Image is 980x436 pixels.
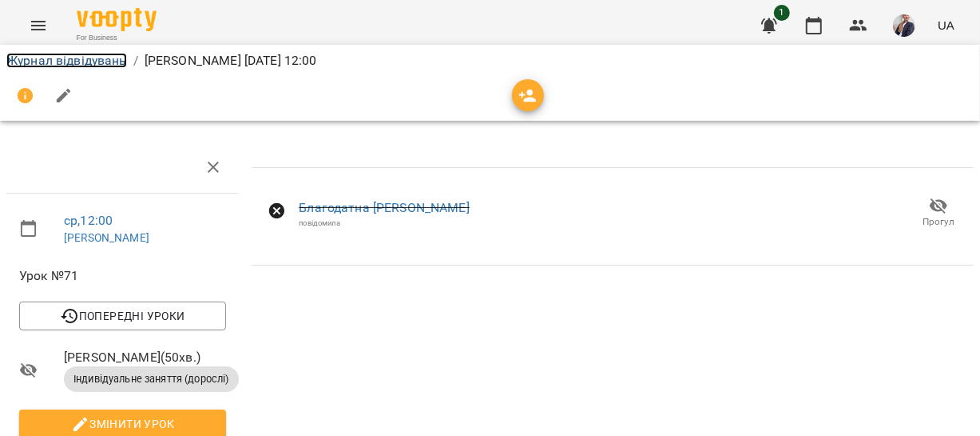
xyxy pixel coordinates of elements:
[893,14,915,37] img: 0c706f5057204141c24d13b3d2beadb5.jpg
[64,213,113,228] a: ср , 12:00
[931,10,961,40] button: UA
[774,5,790,21] span: 1
[145,51,317,70] p: [PERSON_NAME] [DATE] 12:00
[77,33,157,43] span: For Business
[32,306,213,326] span: Попередні уроки
[19,6,58,45] button: Menu
[77,8,157,31] img: Voopty Logo
[64,231,149,244] a: [PERSON_NAME]
[6,51,974,70] nav: breadcrumb
[133,51,138,70] li: /
[64,372,239,386] span: Індивідуальне заняття (дорослі)
[64,348,226,367] span: [PERSON_NAME] ( 50 хв. )
[19,302,226,330] button: Попередні уроки
[922,215,954,229] span: Прогул
[299,200,470,215] a: Благодатна [PERSON_NAME]
[938,17,954,34] span: UA
[299,218,470,228] div: повідомила
[6,53,127,68] a: Журнал відвідувань
[907,190,970,235] button: Прогул
[19,266,226,286] span: Урок №71
[32,414,213,434] span: Змінити урок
